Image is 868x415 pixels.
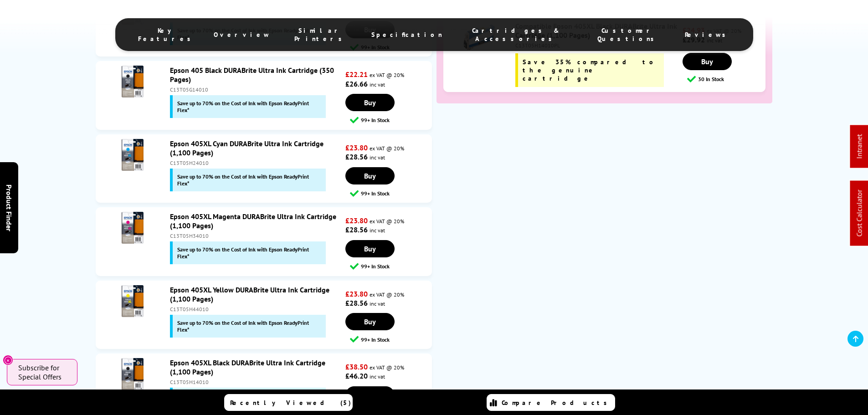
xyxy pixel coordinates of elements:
[117,139,149,171] img: Epson 405XL Cyan DURABrite Ultra Ink Cartridge (1,100 Pages)
[177,319,321,333] span: Save up to 70% on the Cost of Ink with Epson ReadyPrint Flex*
[370,218,404,225] span: ex VAT @ 20%
[701,57,713,66] span: Buy
[345,216,368,225] strong: £23.80
[487,394,615,411] a: Compare Products
[345,298,368,307] strong: £28.56
[855,134,864,159] a: Intranet
[370,364,404,371] span: ex VAT @ 20%
[371,31,442,39] span: Specification
[461,26,571,43] span: Cartridges & Accessories
[687,75,765,83] div: 30 In Stock
[370,291,404,298] span: ex VAT @ 20%
[345,362,368,371] strong: £38.50
[350,262,431,271] div: 99+ In Stock
[350,335,431,343] div: 99+ In Stock
[345,371,368,380] strong: £46.20
[364,244,376,253] span: Buy
[685,31,730,39] span: Reviews
[364,98,376,107] span: Buy
[230,399,351,407] span: Recently Viewed (5)
[288,26,354,43] span: Similar Printers
[502,399,612,407] span: Compare Products
[170,159,343,166] div: C13T05H24010
[364,171,376,180] span: Buy
[117,358,149,390] img: Epson 405XL Black DURABrite Ultra Ink Cartridge (1,100 Pages)
[18,363,68,381] span: Subscribe for Special Offers
[224,394,353,411] a: Recently Viewed (5)
[170,212,336,230] a: Epson 405XL Magenta DURABrite Ultra Ink Cartridge (1,100 Pages)
[5,184,14,231] span: Product Finder
[345,225,368,234] strong: £28.56
[170,306,343,313] div: C13T05H44010
[345,79,368,88] strong: £26.66
[117,212,149,244] img: Epson 405XL Magenta DURABrite Ultra Ink Cartridge (1,100 Pages)
[177,173,321,187] span: Save up to 70% on the Cost of Ink with Epson ReadyPrint Flex*
[370,81,385,88] span: inc vat
[364,317,376,326] span: Buy
[590,26,666,43] span: Customer Questions
[138,26,195,43] span: Key Features
[170,232,343,239] div: C13T05H34010
[117,66,149,97] img: Epson 405 Black DURABrite Ultra Ink Cartridge (350 Pages)
[170,358,325,376] a: Epson 405XL Black DURABrite Ultra Ink Cartridge (1,100 Pages)
[523,58,657,82] span: Save 35% compared to the genuine cartridge
[345,289,368,298] strong: £23.80
[370,72,404,78] span: ex VAT @ 20%
[370,227,385,234] span: inc vat
[350,189,431,198] div: 99+ In Stock
[350,116,431,124] div: 99+ In Stock
[170,86,343,93] div: C13T05G14010
[855,190,864,237] a: Cost Calculator
[370,373,385,380] span: inc vat
[370,145,404,152] span: ex VAT @ 20%
[170,139,324,157] a: Epson 405XL Cyan DURABrite Ultra Ink Cartridge (1,100 Pages)
[117,285,149,317] img: Epson 405XL Yellow DURABrite Ultra Ink Cartridge (1,100 Pages)
[370,154,385,161] span: inc vat
[345,70,368,79] strong: £22.21
[3,355,13,365] button: Close
[345,152,368,161] strong: £28.56
[177,100,321,113] span: Save up to 70% on the Cost of Ink with Epson ReadyPrint Flex*
[370,300,385,307] span: inc vat
[214,31,270,39] span: Overview
[170,379,343,385] div: C13T05H14010
[345,143,368,152] strong: £23.80
[177,246,321,260] span: Save up to 70% on the Cost of Ink with Epson ReadyPrint Flex*
[170,285,329,303] a: Epson 405XL Yellow DURABrite Ultra Ink Cartridge (1,100 Pages)
[170,66,334,84] a: Epson 405 Black DURABrite Ultra Ink Cartridge (350 Pages)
